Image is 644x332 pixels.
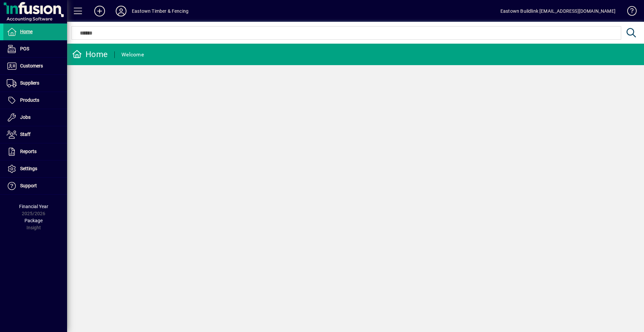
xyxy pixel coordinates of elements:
[72,49,108,60] div: Home
[24,218,43,223] span: Package
[622,1,636,23] a: Knowledge Base
[500,6,615,16] div: Eastown Buildlink [EMAIL_ADDRESS][DOMAIN_NAME]
[3,58,67,75] a: Customers
[3,126,67,143] a: Staff
[110,5,132,17] button: Profile
[20,29,33,34] span: Home
[3,160,67,177] a: Settings
[19,204,48,209] span: Financial Year
[20,183,37,188] span: Support
[3,41,67,57] a: POS
[3,143,67,160] a: Reports
[20,149,37,154] span: Reports
[20,97,39,103] span: Products
[3,178,67,194] a: Support
[20,46,29,51] span: POS
[20,166,37,171] span: Settings
[20,80,39,86] span: Suppliers
[3,75,67,92] a: Suppliers
[3,92,67,109] a: Products
[20,114,31,120] span: Jobs
[3,109,67,126] a: Jobs
[20,132,31,137] span: Staff
[20,63,43,68] span: Customers
[121,49,144,60] div: Welcome
[132,6,189,16] div: Eastown Timber & Fencing
[89,5,110,17] button: Add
